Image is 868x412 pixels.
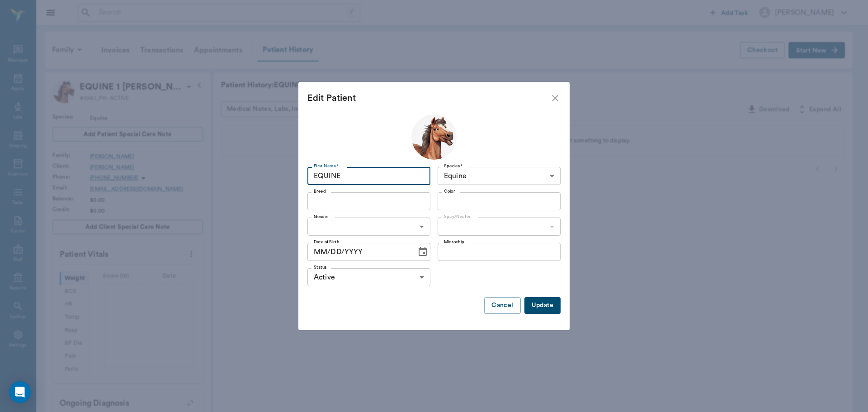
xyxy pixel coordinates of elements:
div: Equine [438,167,561,185]
div: Open Intercom Messenger [9,381,31,403]
button: Cancel [484,297,520,314]
label: Species * [444,163,463,169]
label: Breed [314,188,326,194]
button: close [550,93,561,104]
label: Status [314,264,327,270]
label: First Name * [314,163,339,169]
label: Color [444,188,455,194]
button: Choose date [414,243,432,261]
label: Microchip [444,239,464,245]
button: Update [524,297,561,314]
label: Spay/Neuter [444,213,471,220]
img: Profile Image [411,114,457,160]
div: Edit Patient [307,91,550,105]
label: Gender [314,213,329,220]
input: MM/DD/YYYY [307,243,410,261]
label: Date of Birth [314,239,339,245]
div: Active [307,268,430,286]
